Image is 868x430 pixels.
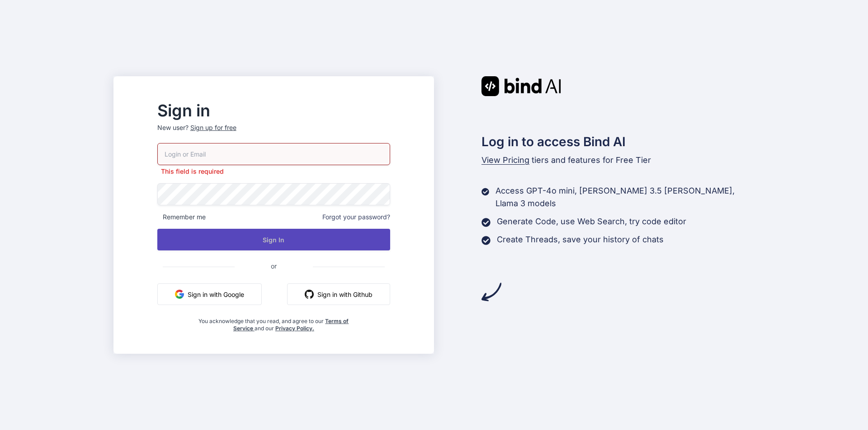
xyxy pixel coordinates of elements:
button: Sign in with Github [287,283,390,305]
img: google [175,290,184,299]
img: Bind AI logo [481,76,561,96]
p: New user? [157,123,390,143]
span: Forgot your password? [322,213,390,222]
button: Sign in with Google [157,283,262,305]
p: tiers and features for Free Tier [481,154,755,166]
h2: Sign in [157,103,390,118]
div: Sign up for free [190,123,236,132]
span: or [235,255,313,277]
p: This field is required [157,167,390,176]
h2: Log in to access Bind AI [481,132,755,151]
img: github [305,290,314,299]
button: Sign In [157,229,390,250]
input: Login or Email [157,143,390,165]
span: Remember me [157,213,206,222]
a: Terms of Service [233,318,349,332]
div: You acknowledge that you read, and agree to our and our [196,312,352,332]
p: Create Threads, save your history of chats [497,233,664,246]
img: arrow [481,282,501,302]
p: Generate Code, use Web Search, try code editor [497,215,686,228]
p: Access GPT-4o mini, [PERSON_NAME] 3.5 [PERSON_NAME], Llama 3 models [495,185,755,210]
a: Privacy Policy. [275,325,314,332]
span: View Pricing [481,155,529,165]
